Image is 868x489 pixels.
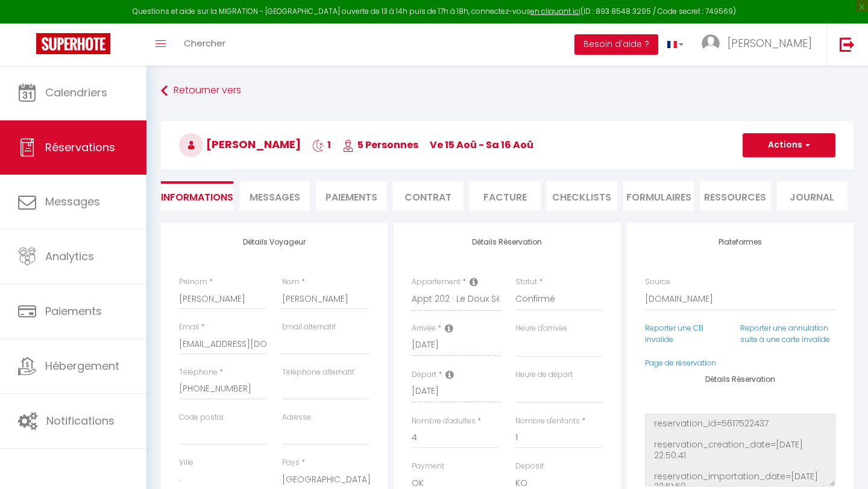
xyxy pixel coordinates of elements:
[36,33,110,54] img: Super Booking
[515,416,580,427] label: Nombre d'enfants
[179,238,370,246] h4: Détails Voyageur
[840,37,855,52] img: logout
[645,375,835,384] h4: Détails Réservation
[702,34,720,52] img: ...
[740,323,830,344] a: Reporter une annulation suite à une carte invalide
[693,23,827,66] a: ... [PERSON_NAME]
[700,181,770,211] li: Ressources
[161,181,233,211] li: Informations
[412,276,461,288] label: Appartement
[282,276,300,288] label: Nom
[282,367,354,378] label: Téléphone alternatif
[184,37,225,49] span: Chercher
[342,138,418,152] span: 5 Personnes
[574,34,658,55] button: Besoin d'aide ?
[412,369,436,381] label: Départ
[470,181,540,211] li: Facture
[623,181,694,211] li: FORMULAIRES
[179,137,301,152] span: [PERSON_NAME]
[412,461,444,472] label: Payment
[547,181,617,211] li: CHECKLISTS
[728,36,812,51] span: [PERSON_NAME]
[45,249,94,264] span: Analytics
[316,181,386,211] li: Paiements
[645,276,670,288] label: Source
[45,194,100,209] span: Messages
[312,138,331,152] span: 1
[45,140,115,155] span: Réservations
[515,323,567,334] label: Heure d'arrivée
[45,358,119,373] span: Hébergement
[250,190,300,204] span: Messages
[743,133,835,157] button: Actions
[161,80,854,102] a: Retourner vers
[282,412,311,423] label: Adresse
[645,323,703,344] a: Reporter une CB invalide
[412,238,602,246] h4: Détails Réservation
[179,322,199,333] label: Email
[645,238,835,246] h4: Plateformes
[430,138,533,152] span: ve 15 Aoû - sa 16 Aoû
[179,412,224,423] label: Code postal
[645,358,716,368] a: Page de réservation
[282,322,336,333] label: Email alternatif
[515,276,537,288] label: Statut
[45,304,102,319] span: Paiements
[179,276,207,288] label: Prénom
[175,23,234,66] a: Chercher
[412,323,436,334] label: Arrivée
[515,461,544,472] label: Deposit
[530,6,580,16] a: en cliquant ici
[393,181,464,211] li: Contrat
[179,367,218,378] label: Téléphone
[777,181,848,211] li: Journal
[179,457,193,469] label: Ville
[45,85,107,100] span: Calendriers
[46,413,115,428] span: Notifications
[817,438,868,489] iframe: LiveChat chat widget
[282,457,300,469] label: Pays
[515,369,573,381] label: Heure de départ
[412,416,476,427] label: Nombre d'adultes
